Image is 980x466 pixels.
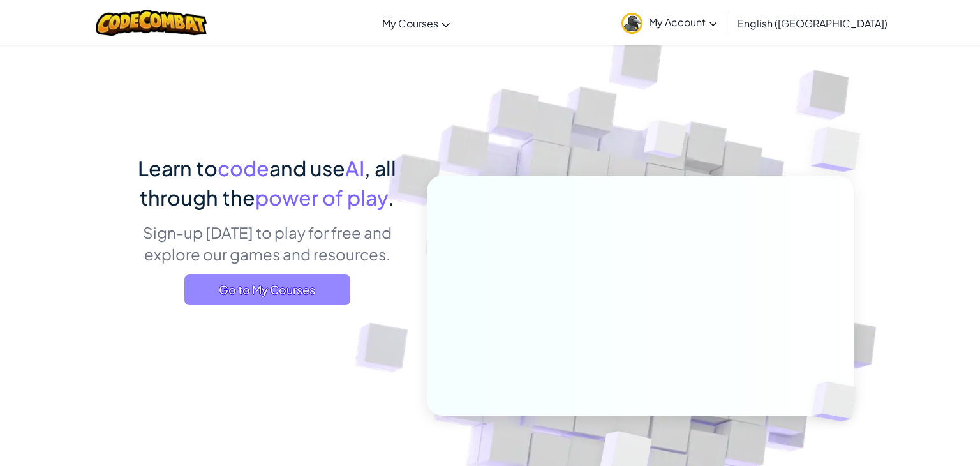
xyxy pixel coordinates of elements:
[649,15,717,29] span: My Account
[785,96,896,204] img: Overlap cubes
[791,355,887,448] img: Overlap cubes
[615,3,724,43] a: My Account
[621,13,642,34] img: avatar
[738,17,887,30] span: English ([GEOGRAPHIC_DATA])
[255,184,388,210] span: power of play
[184,274,350,305] a: Go to My Courses
[138,155,218,181] span: Learn to
[620,95,712,190] img: Overlap cubes
[731,6,894,40] a: English ([GEOGRAPHIC_DATA])
[269,155,345,181] span: and use
[126,222,408,265] p: Sign-up [DATE] to play for free and explore our games and resources.
[345,155,364,181] span: AI
[388,184,394,210] span: .
[96,10,207,36] img: CodeCombat logo
[218,155,269,181] span: code
[376,6,456,40] a: My Courses
[382,17,438,30] span: My Courses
